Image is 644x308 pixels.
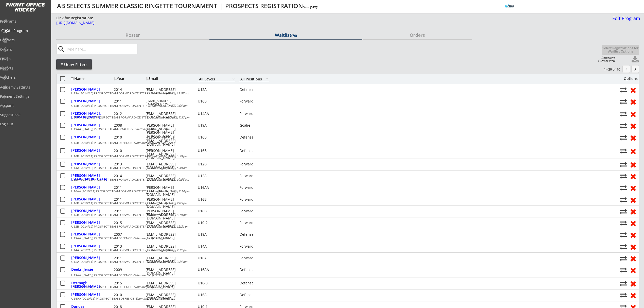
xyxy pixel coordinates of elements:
[198,233,235,236] div: U19A
[71,185,113,189] div: [PERSON_NAME]
[291,33,297,38] font: (70)
[622,65,630,73] button: chevron_left
[620,134,627,141] button: Move player
[71,256,113,260] div: [PERSON_NAME]
[134,141,173,145] em: Submitted on [DATE] 6:47 pm
[198,112,235,115] div: U14AA
[71,281,113,288] div: Derraugh, [PERSON_NAME]
[146,88,191,95] div: [EMAIL_ADDRESS][DOMAIN_NAME]
[56,62,92,67] div: Show Filters
[114,245,144,248] div: 2013
[628,98,638,106] button: Remove from roster (no refund)
[628,219,638,227] button: Remove from roster (no refund)
[303,5,317,9] em: Starts [DATE]
[71,112,113,119] div: [PERSON_NAME], [PERSON_NAME]
[146,162,191,169] div: [EMAIL_ADDRESS][DOMAIN_NAME]
[114,112,144,115] div: 2012
[71,174,113,181] div: [PERSON_NAME][GEOGRAPHIC_DATA]
[1,29,47,32] div: Create Program
[146,281,191,288] div: [EMAIL_ADDRESS][DOMAIN_NAME]
[146,149,191,160] div: [PERSON_NAME][EMAIL_ADDRESS][DOMAIN_NAME]
[56,15,94,21] div: Link for Registration:
[198,174,235,178] div: U12A
[71,162,113,166] div: [PERSON_NAME]
[240,112,269,115] div: Forward
[240,221,269,225] div: Forward
[71,77,113,80] div: Name
[595,56,615,62] div: Download Current View
[57,45,65,53] button: search
[198,245,235,248] div: U14A
[71,268,113,271] div: Deeks, Jersie
[71,221,113,224] div: [PERSON_NAME]
[56,33,209,37] div: Roster
[620,220,627,227] button: Move player
[628,161,638,168] button: Remove from roster (no refund)
[71,135,113,139] div: [PERSON_NAME]
[114,135,144,139] div: 2010
[198,209,235,213] div: U16B
[71,297,617,300] div: U16AA (2010/11) PROSPECT TEAM DEFENCE -
[240,174,269,178] div: Forward
[114,198,144,201] div: 2011
[71,166,617,169] div: U14A (2012/13) PROSPECT TEAM FORWARD/CENTER -
[71,260,617,263] div: U16A (2010/11) PROSPECT TEAM FORWARD/CENTER -
[114,233,144,236] div: 2007
[240,124,269,127] div: Goalie
[620,280,627,287] button: Move player
[146,77,191,80] div: Email
[71,225,617,228] div: U12B (2014/15) PROSPECT TEAM FORWARD/CENTER -
[114,281,144,285] div: 2015
[628,172,638,180] button: Remove from roster (no refund)
[146,268,191,275] div: [EMAIL_ADDRESS][DOMAIN_NAME]
[114,186,144,189] div: 2011
[146,209,191,220] div: [PERSON_NAME][EMAIL_ADDRESS][DOMAIN_NAME]
[146,245,191,252] div: [EMAIL_ADDRESS][DOMAIN_NAME]
[198,124,235,127] div: U19A
[114,77,144,80] div: Year
[240,209,269,213] div: Forward
[209,33,362,37] div: Waitlist
[146,256,191,263] div: [EMAIL_ADDRESS][DOMAIN_NAME]
[146,293,191,300] div: [EMAIL_ADDRESS][DOMAIN_NAME]
[620,208,627,215] button: Move player
[620,98,627,105] button: Move player
[240,135,269,139] div: Defense
[71,202,617,205] div: U16B (2010/11) PROSPECT TEAM FORWARD/CENTER -
[146,198,191,208] div: [PERSON_NAME][EMAIL_ADDRESS][DOMAIN_NAME]
[198,186,235,189] div: U16AA
[240,256,269,260] div: Forward
[146,174,191,181] div: [EMAIL_ADDRESS][DOMAIN_NAME]
[65,44,137,54] input: Type here...
[71,274,617,277] div: U19AA ([DATE]) PROSPECT TEAM DEFENCE -
[146,99,191,106] div: [EMAIL_ADDRESS][DOMAIN_NAME]
[628,266,638,274] button: Remove from roster (no refund)
[114,221,144,225] div: 2015
[71,197,113,201] div: [PERSON_NAME]
[620,184,627,191] button: Move player
[631,56,639,63] button: Click to download full roster. Your browser settings may try to block it, check your security set...
[620,255,627,262] button: Move player
[114,209,144,213] div: 2011
[628,184,638,192] button: Remove from roster (no refund)
[620,292,627,299] button: Move player
[114,268,144,271] div: 2009
[146,112,191,119] div: [EMAIL_ADDRESS][DOMAIN_NAME]
[610,16,640,25] a: Edit Program
[71,190,617,193] div: U16AA (2010/11) PROSPECT TEAM FORWARD/CENTER -
[71,116,617,119] div: U14AA (2012/13) PROSPECT TEAM FORWARD/CENTER -
[198,256,235,260] div: U16A
[71,209,113,213] div: [PERSON_NAME]
[620,243,627,250] button: Move player
[134,273,173,277] em: Submitted on [DATE] 4:03 pm
[146,135,191,146] div: [PERSON_NAME][EMAIL_ADDRESS][DOMAIN_NAME]
[71,249,617,252] div: U14A (2012/13) PROSPECT TEAM FORWARD/CENTER -
[198,198,235,201] div: U16B
[71,232,113,236] div: [PERSON_NAME]
[114,124,144,127] div: 2008
[71,285,617,288] div: U12A (2014/15) PROSPECT TEAM DEFENCE -
[71,213,617,216] div: U16B (2010/11) PROSPECT TEAM FORWARD/CENTER -
[114,293,144,297] div: 2010
[146,186,191,196] div: [PERSON_NAME][EMAIL_ADDRESS][DOMAIN_NAME]
[620,161,627,168] button: Move player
